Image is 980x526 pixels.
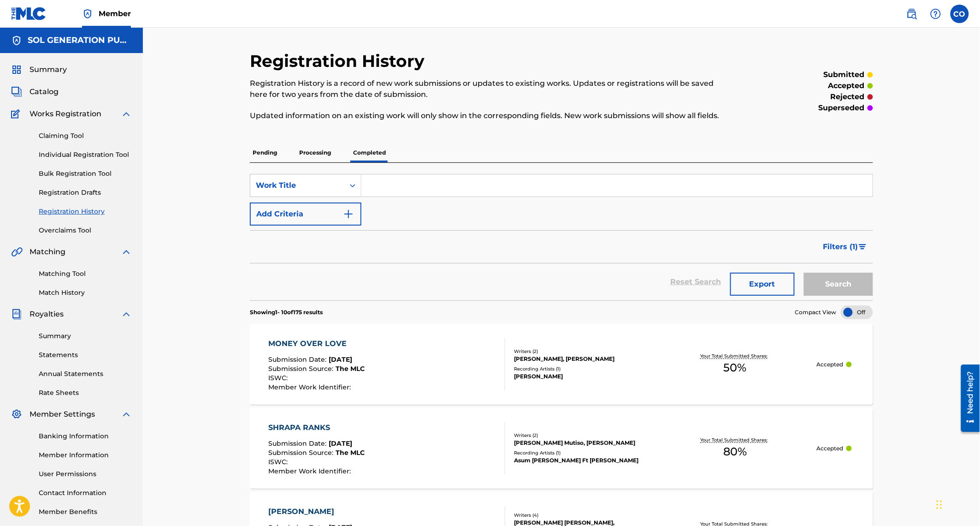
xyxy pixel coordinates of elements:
[514,372,653,381] div: [PERSON_NAME]
[343,209,354,220] img: 9d2ae6d4665cec9f34b9.svg
[723,443,747,460] span: 80 %
[82,8,93,19] img: Top Rightsholder
[121,409,132,420] img: expand
[39,369,132,379] a: Annual Statements
[250,78,730,100] p: Registration History is a record of new work submissions or updates to existing works. Updates or...
[700,353,770,359] p: Your Total Submitted Shares:
[954,361,980,436] iframe: Resource Center
[39,431,132,441] a: Banking Information
[30,309,64,320] span: Royalties
[269,355,329,364] span: Submission Date :
[269,467,354,475] span: Member Work Identifier :
[30,64,67,75] span: Summary
[39,150,132,160] a: Individual Registration Tool
[950,5,969,23] div: User Menu
[269,506,365,517] div: [PERSON_NAME]
[121,309,132,320] img: expand
[39,131,132,141] a: Claiming Tool
[30,108,101,120] span: Works Registration
[39,207,132,216] a: Registration History
[121,246,132,257] img: expand
[817,360,844,369] p: Accepted
[329,355,353,364] span: [DATE]
[99,8,131,19] span: Member
[336,448,365,457] span: The MLC
[269,439,329,448] span: Submission Date :
[514,348,653,355] div: Writers ( 2 )
[329,439,353,448] span: [DATE]
[11,64,67,75] a: SummarySummary
[269,374,290,382] span: ISWC :
[39,169,132,179] a: Bulk Registration Tool
[903,5,921,23] a: Public Search
[28,35,132,46] h5: SOL GENERATION PUBLISHING LIMITED
[269,448,336,457] span: Submission Source :
[11,86,59,97] a: CatalogCatalog
[11,35,22,46] img: Accounts
[823,241,858,252] span: Filters ( 1 )
[819,102,865,114] p: superseded
[30,86,59,97] span: Catalog
[39,269,132,279] a: Matching Tool
[824,69,865,80] p: submitted
[514,432,653,439] div: Writers ( 2 )
[514,365,653,372] div: Recording Artists ( 1 )
[11,64,22,75] img: Summary
[514,456,653,465] div: Asum [PERSON_NAME] Ft [PERSON_NAME]
[795,308,837,317] span: Compact View
[514,355,653,363] div: [PERSON_NAME], [PERSON_NAME]
[250,143,280,162] p: Pending
[250,174,873,300] form: Search Form
[39,450,132,460] a: Member Information
[39,350,132,360] a: Statements
[250,324,873,405] a: MONEY OVER LOVESubmission Date:[DATE]Submission Source:The MLCISWC:Member Work Identifier:Writers...
[934,482,980,526] iframe: Chat Widget
[250,110,730,121] p: Updated information on an existing work will only show in the corresponding fields. New work subm...
[250,51,429,72] h2: Registration History
[269,422,365,433] div: SHRAPA RANKS
[514,439,653,447] div: [PERSON_NAME] Mutiso, [PERSON_NAME]
[39,388,132,398] a: Rate Sheets
[121,108,132,120] img: expand
[30,246,65,257] span: Matching
[269,383,354,391] span: Member Work Identifier :
[724,359,747,376] span: 50 %
[269,458,290,466] span: ISWC :
[39,507,132,517] a: Member Benefits
[11,309,22,320] img: Royalties
[11,246,23,257] img: Matching
[296,143,334,162] p: Processing
[39,288,132,298] a: Match History
[11,409,22,420] img: Member Settings
[930,8,941,19] img: help
[39,226,132,235] a: Overclaims Tool
[927,5,945,23] div: Help
[336,365,365,373] span: The MLC
[250,203,361,226] button: Add Criteria
[730,273,795,296] button: Export
[350,143,389,162] p: Completed
[269,338,365,349] div: MONEY OVER LOVE
[937,491,942,519] div: Drag
[514,449,653,456] div: Recording Artists ( 1 )
[828,80,865,91] p: accepted
[817,444,844,453] p: Accepted
[514,512,653,519] div: Writers ( 4 )
[11,86,22,97] img: Catalog
[39,488,132,498] a: Contact Information
[250,308,323,317] p: Showing 1 - 10 of 175 results
[831,91,865,102] p: rejected
[30,409,95,420] span: Member Settings
[11,108,23,120] img: Works Registration
[859,244,867,250] img: filter
[39,188,132,197] a: Registration Drafts
[256,180,339,191] div: Work Title
[700,436,770,443] p: Your Total Submitted Shares:
[250,408,873,489] a: SHRAPA RANKSSubmission Date:[DATE]Submission Source:The MLCISWC:Member Work Identifier:Writers (2...
[39,331,132,341] a: Summary
[11,7,47,20] img: MLC Logo
[906,8,917,19] img: search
